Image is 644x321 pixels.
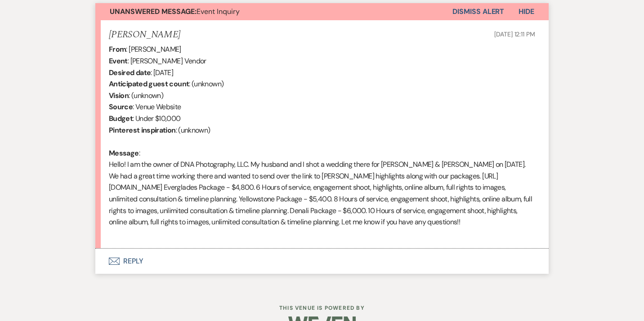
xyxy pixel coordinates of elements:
[110,7,197,16] strong: Unanswered Message:
[504,3,549,20] button: Hide
[109,148,139,158] b: Message
[109,56,128,66] b: Event
[519,7,534,16] span: Hide
[452,3,504,20] button: Dismiss Alert
[109,79,189,89] b: Anticipated guest count
[109,125,176,135] b: Pinterest inspiration
[109,91,129,100] b: Vision
[109,44,535,239] div: : [PERSON_NAME] : [PERSON_NAME] Vendor : [DATE] : (unknown) : (unknown) : Venue Website : Under $...
[109,114,133,123] b: Budget
[95,3,452,20] button: Unanswered Message:Event Inquiry
[109,45,126,54] b: From
[95,249,549,274] button: Reply
[494,30,535,38] span: [DATE] 12:11 PM
[110,7,240,16] span: Event Inquiry
[109,102,133,111] b: Source
[109,68,151,77] b: Desired date
[109,29,180,40] h5: [PERSON_NAME]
